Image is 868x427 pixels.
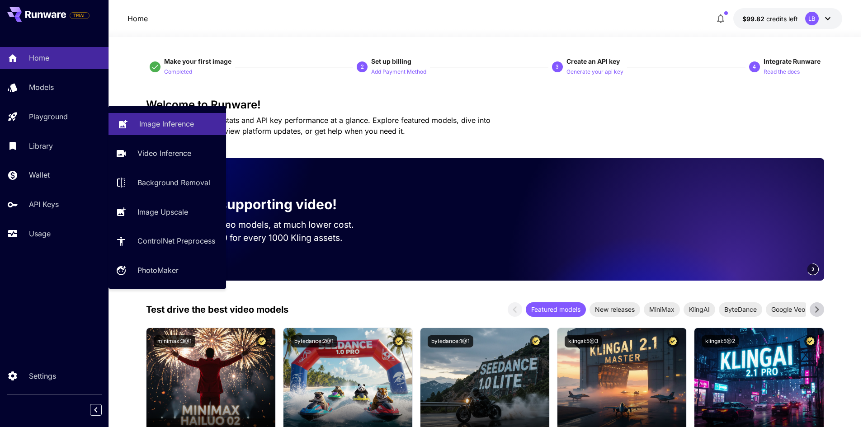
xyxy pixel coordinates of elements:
[137,177,210,188] p: Background Removal
[90,404,102,416] button: Collapse sidebar
[766,305,811,314] span: Google Veo
[29,82,54,93] p: Models
[70,10,90,21] span: Add your payment card to enable full platform functionality.
[29,371,56,381] p: Settings
[97,402,108,418] div: Collapse sidebar
[742,15,766,23] span: $99.82
[108,113,226,135] a: Image Inference
[137,148,191,159] p: Video Inference
[291,335,337,347] button: bytedance:2@1
[371,68,426,76] p: Add Payment Method
[733,8,842,29] button: $99.8168
[556,63,559,71] p: 3
[256,335,268,347] button: Certified Model – Vetted for best performance and includes a commercial license.
[644,305,680,314] span: MiniMax
[29,111,68,122] p: Playground
[146,116,491,136] span: Check out your usage stats and API key performance at a glance. Explore featured models, dive int...
[393,335,405,347] button: Certified Model – Vetted for best performance and includes a commercial license.
[29,169,50,180] p: Wallet
[805,12,819,25] div: LB
[108,172,226,194] a: Background Removal
[764,57,821,65] span: Integrate Runware
[530,335,542,347] button: Certified Model – Vetted for best performance and includes a commercial license.
[127,13,148,24] nav: breadcrumb
[160,231,371,244] p: Save up to $500 for every 1000 Kling assets.
[154,335,195,347] button: minimax:3@1
[29,228,51,239] p: Usage
[29,52,49,63] p: Home
[164,68,192,76] p: Completed
[108,230,226,252] a: ControlNet Preprocess
[428,335,473,347] button: bytedance:1@1
[566,68,623,76] p: Generate your api key
[590,305,640,314] span: New releases
[566,57,620,65] span: Create an API key
[753,63,756,71] p: 4
[742,14,798,23] div: $99.8168
[371,57,411,65] span: Set up billing
[361,63,364,71] p: 2
[127,13,148,24] p: Home
[139,118,194,129] p: Image Inference
[164,57,231,65] span: Make your first image
[108,201,226,223] a: Image Upscale
[766,15,798,23] span: credits left
[764,68,800,76] p: Read the docs
[146,303,288,316] p: Test drive the best video models
[565,335,602,347] button: klingai:5@3
[108,142,226,164] a: Video Inference
[137,235,215,246] p: ControlNet Preprocess
[811,266,814,272] span: 3
[146,99,824,111] h3: Welcome to Runware!
[137,265,179,276] p: PhotoMaker
[702,335,739,347] button: klingai:5@2
[29,141,53,151] p: Library
[804,335,816,347] button: Certified Model – Vetted for best performance and includes a commercial license.
[108,259,226,282] a: PhotoMaker
[160,218,371,231] p: Run the best video models, at much lower cost.
[684,305,715,314] span: KlingAI
[526,305,586,314] span: Featured models
[667,335,679,347] button: Certified Model – Vetted for best performance and includes a commercial license.
[137,206,188,217] p: Image Upscale
[29,199,59,210] p: API Keys
[70,12,89,19] span: TRIAL
[719,305,762,314] span: ByteDance
[186,194,337,215] p: Now supporting video!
